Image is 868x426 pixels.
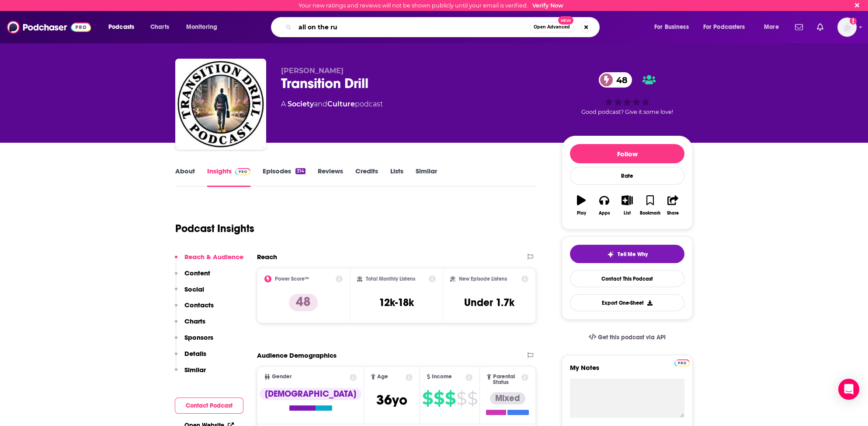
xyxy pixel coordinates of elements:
a: Contact This Podcast [570,270,684,287]
p: Details [184,349,206,358]
a: Episodes314 [263,167,306,187]
button: Details [175,349,206,366]
div: A podcast [281,99,383,109]
a: About [175,167,195,187]
span: Get this podcast via API [598,334,666,341]
button: Show profile menu [837,18,857,37]
img: User Profile [837,18,857,37]
p: Reach & Audience [184,253,243,261]
div: Mixed [490,392,525,405]
a: Get this podcast via API [582,327,673,348]
button: Share [662,190,684,221]
a: Lists [390,167,403,187]
span: $ [422,391,433,405]
a: Verify Now [532,2,563,9]
span: Income [432,374,452,380]
button: Apps [593,190,615,221]
button: List [616,190,639,221]
div: Bookmark [640,211,660,216]
button: tell me why sparkleTell Me Why [570,245,684,263]
div: [DEMOGRAPHIC_DATA] [260,388,361,400]
button: open menu [648,20,700,34]
p: Similar [184,366,206,374]
button: Play [570,190,593,221]
h3: Under 1.7k [464,296,514,309]
button: open menu [102,20,146,34]
h3: 12k-18k [379,296,414,309]
span: Gender [272,374,292,380]
button: open menu [758,20,790,34]
button: Contact Podcast [175,398,243,414]
span: and [314,100,327,108]
span: Podcasts [108,21,134,33]
button: Content [175,269,210,285]
a: Similar [416,167,437,187]
div: Search podcasts, credits, & more... [279,17,608,37]
button: open menu [698,20,758,34]
span: More [764,21,779,33]
a: Show notifications dropdown [813,20,827,35]
button: Follow [570,144,684,163]
div: List [624,211,631,216]
img: Podchaser Pro [235,168,250,175]
span: Tell Me Why [618,251,648,258]
img: Podchaser - Follow, Share and Rate Podcasts [7,19,91,35]
a: 48 [599,72,632,88]
div: Rate [570,167,684,185]
button: Open AdvancedNew [530,22,574,32]
button: Sponsors [175,333,213,349]
span: $ [456,391,466,405]
p: 48 [289,294,318,311]
button: Similar [175,366,206,382]
img: tell me why sparkle [607,251,614,258]
span: $ [467,391,477,405]
span: Monitoring [186,21,217,33]
span: Age [377,374,388,380]
h2: New Episode Listens [459,276,507,282]
span: $ [445,391,455,405]
span: Charts [150,21,169,33]
div: Your new ratings and reviews will not be shown publicly until your email is verified. [299,2,563,9]
button: Reach & Audience [175,253,243,269]
span: Open Advanced [534,25,570,29]
svg: Email not verified [850,18,857,25]
h2: Power Score™ [275,276,309,282]
div: 314 [295,168,306,174]
button: open menu [180,20,229,34]
input: Search podcasts, credits, & more... [295,20,530,34]
a: Charts [145,20,174,34]
a: Reviews [318,167,343,187]
p: Social [184,285,204,293]
span: For Business [654,21,689,33]
h2: Total Monthly Listens [366,276,415,282]
img: Transition Drill [177,60,264,148]
button: Bookmark [639,190,661,221]
span: [PERSON_NAME] [281,67,344,75]
div: Apps [599,211,610,216]
p: Charts [184,317,205,325]
a: Show notifications dropdown [792,20,806,35]
img: Podchaser Pro [674,359,690,366]
span: $ [434,391,444,405]
a: Pro website [674,358,690,366]
a: Credits [355,167,378,187]
span: Logged in as BretAita [837,18,857,37]
h2: Audience Demographics [257,351,337,359]
span: Good podcast? Give it some love! [581,109,673,115]
div: Play [577,211,586,216]
span: 36 yo [376,391,407,408]
span: Parental Status [493,374,520,385]
span: For Podcasters [703,21,745,33]
div: 48Good podcast? Give it some love! [562,67,693,121]
a: Culture [327,100,355,108]
span: 48 [608,72,632,88]
span: New [558,16,574,25]
div: Share [667,211,679,216]
p: Sponsors [184,333,213,342]
div: Open Intercom Messenger [838,379,859,400]
a: InsightsPodchaser Pro [207,167,250,187]
button: Social [175,285,204,301]
h2: Reach [257,253,277,261]
button: Charts [175,317,205,333]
